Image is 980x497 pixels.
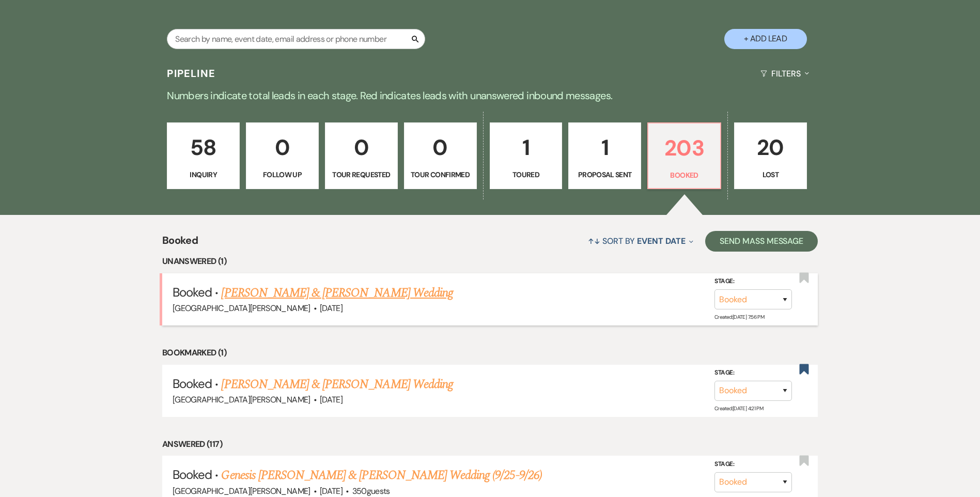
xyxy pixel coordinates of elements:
[568,122,641,190] a: 1Proposal Sent
[320,303,343,314] span: [DATE]
[724,29,807,49] button: + Add Lead
[325,122,398,190] a: 0Tour Requested
[173,376,212,392] span: Booked
[575,130,634,165] p: 1
[246,122,319,190] a: 0Follow Up
[162,232,198,255] span: Booked
[575,169,634,180] p: Proposal Sent
[162,438,818,451] li: Answered (117)
[714,314,764,320] span: Created: [DATE] 7:56 PM
[584,227,697,255] button: Sort By Event Date
[714,276,792,287] label: Stage:
[714,405,763,412] span: Created: [DATE] 4:21 PM
[332,169,391,180] p: Tour Requested
[221,466,541,485] a: Genesis [PERSON_NAME] & [PERSON_NAME] Wedding (9/25-9/26)
[173,394,310,405] span: [GEOGRAPHIC_DATA][PERSON_NAME]
[173,284,212,300] span: Booked
[714,367,792,379] label: Stage:
[320,394,343,405] span: [DATE]
[655,131,714,165] p: 203
[490,122,563,190] a: 1Toured
[734,122,807,190] a: 20Lost
[162,255,818,268] li: Unanswered (1)
[173,303,310,314] span: [GEOGRAPHIC_DATA][PERSON_NAME]
[655,169,714,181] p: Booked
[496,169,556,180] p: Toured
[167,122,240,190] a: 58Inquiry
[253,169,312,180] p: Follow Up
[756,60,813,87] button: Filters
[221,284,453,302] a: [PERSON_NAME] & [PERSON_NAME] Wedding
[253,130,312,165] p: 0
[174,130,233,165] p: 58
[404,122,477,190] a: 0Tour Confirmed
[173,486,310,496] span: [GEOGRAPHIC_DATA][PERSON_NAME]
[174,169,233,180] p: Inquiry
[411,130,470,165] p: 0
[741,130,800,165] p: 20
[647,122,721,190] a: 203Booked
[167,66,215,81] h3: Pipeline
[173,467,212,483] span: Booked
[221,375,453,394] a: [PERSON_NAME] & [PERSON_NAME] Wedding
[332,130,391,165] p: 0
[637,236,685,246] span: Event Date
[162,346,818,360] li: Bookmarked (1)
[588,236,600,246] span: ↑↓
[496,130,556,165] p: 1
[118,87,862,104] p: Numbers indicate total leads in each stage. Red indicates leads with unanswered inbound messages.
[741,169,800,180] p: Lost
[320,486,343,496] span: [DATE]
[705,231,818,252] button: Send Mass Message
[167,29,425,49] input: Search by name, event date, email address or phone number
[714,459,792,470] label: Stage:
[352,486,390,496] span: 350 guests
[411,169,470,180] p: Tour Confirmed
